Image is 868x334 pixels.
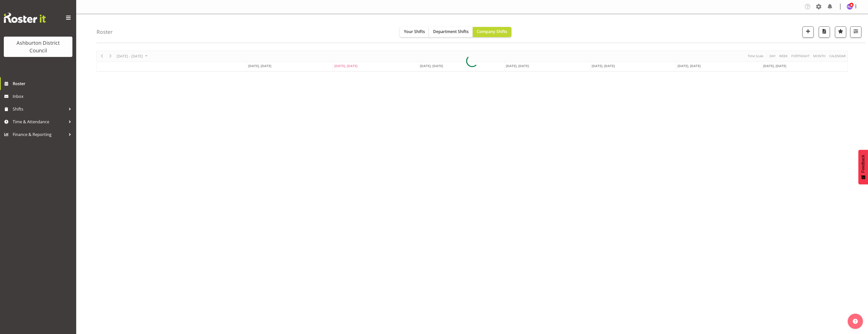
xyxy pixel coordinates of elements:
[404,29,425,34] span: Your Shifts
[400,27,429,37] button: Your Shifts
[13,118,66,126] span: Time & Attendance
[853,319,858,324] img: help-xxl-2.png
[819,26,830,38] button: Download a PDF of the roster according to the set date range.
[858,150,868,184] button: Feedback - Show survey
[473,27,511,37] button: Company Shifts
[13,131,66,138] span: Finance & Reporting
[13,105,66,113] span: Shifts
[847,4,853,10] img: hayley-dickson3805.jpg
[13,93,74,100] span: Inbox
[4,13,46,23] img: Rosterit website logo
[97,29,113,35] h4: Roster
[429,27,473,37] button: Department Shifts
[477,29,507,34] span: Company Shifts
[9,39,67,54] div: Ashburton District Council
[850,26,861,38] button: Filter Shifts
[433,29,469,34] span: Department Shifts
[861,155,865,173] span: Feedback
[802,26,814,38] button: Add a new shift
[835,26,846,38] button: Highlight an important date within the roster.
[13,80,74,87] span: Roster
